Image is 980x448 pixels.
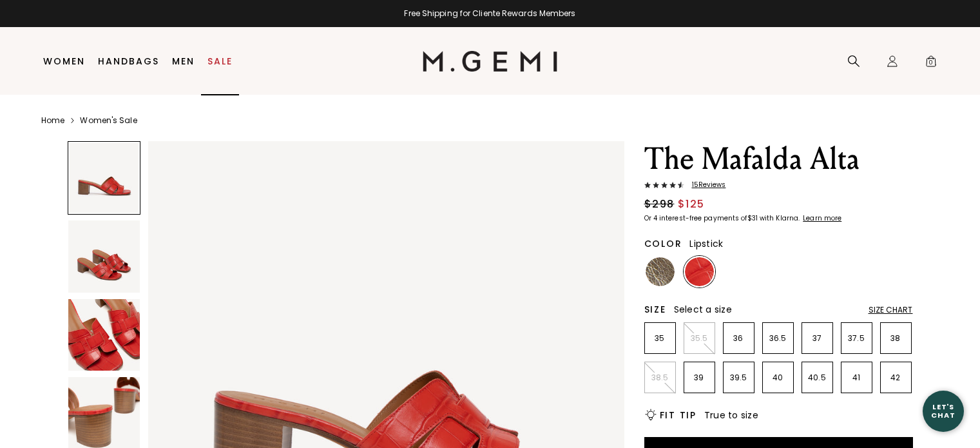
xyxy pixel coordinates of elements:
klarna-placement-style-body: Or 4 interest-free payments of [644,213,747,223]
img: Champagne [646,257,675,286]
img: M.Gemi [423,51,557,72]
h1: The Mafalda Alta [644,141,913,177]
p: 38 [881,333,911,344]
p: 42 [881,373,911,383]
klarna-placement-style-cta: Learn more [803,213,841,223]
a: Learn more [802,215,841,222]
h2: Color [644,239,682,249]
a: Women [43,56,85,66]
h2: Size [644,304,666,315]
span: 0 [925,57,937,70]
img: Lipstick [685,257,714,286]
p: 40 [763,373,793,383]
span: 15 Review s [684,181,726,189]
p: 37 [802,333,832,344]
h2: Fit Tip [660,410,697,420]
p: 39 [684,373,715,383]
a: Sale [207,56,233,66]
div: Size Chart [869,305,913,315]
span: Lipstick [689,237,723,250]
a: Women's Sale [80,115,137,126]
span: True to size [704,409,758,422]
p: 40.5 [802,373,832,383]
a: Home [41,115,64,126]
p: 38.5 [645,373,675,383]
p: 39.5 [724,373,754,383]
a: Handbags [98,56,159,66]
klarna-placement-style-body: with Klarna [760,213,802,223]
img: The Mafalda Alta [68,220,140,293]
a: Men [172,56,195,66]
p: 35.5 [684,333,715,344]
p: 35 [645,333,675,344]
div: Let's Chat [923,403,964,419]
img: The Mafalda Alta [68,299,140,371]
p: 36.5 [763,333,793,344]
klarna-placement-style-amount: $31 [747,213,758,223]
span: $298 [644,197,675,212]
span: Select a size [674,303,732,316]
a: 15Reviews [644,181,913,191]
p: 41 [841,373,872,383]
p: 36 [724,333,754,344]
span: $125 [678,197,705,212]
p: 37.5 [841,333,872,344]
